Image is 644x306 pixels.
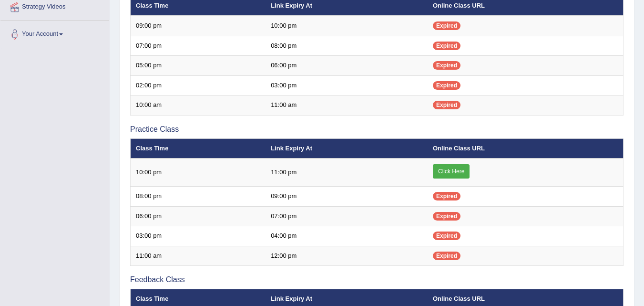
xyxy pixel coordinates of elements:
a: Click Here [433,164,470,179]
th: Class Time [131,138,266,158]
td: 03:00 pm [131,226,266,246]
span: Expired [433,232,460,240]
td: 10:00 pm [131,158,266,187]
span: Expired [433,21,460,30]
td: 03:00 pm [266,75,428,95]
td: 11:00 pm [266,158,428,187]
span: Expired [433,212,460,221]
td: 11:00 am [131,246,266,266]
span: Expired [433,81,460,90]
td: 05:00 pm [131,56,266,76]
td: 09:00 pm [266,187,428,207]
td: 07:00 pm [266,206,428,226]
span: Expired [433,101,460,109]
h3: Feedback Class [130,275,624,284]
h3: Practice Class [130,125,624,134]
td: 04:00 pm [266,226,428,246]
span: Expired [433,61,460,70]
td: 10:00 pm [266,16,428,36]
td: 06:00 pm [131,206,266,226]
td: 08:00 pm [131,187,266,207]
td: 06:00 pm [266,56,428,76]
td: 02:00 pm [131,75,266,95]
td: 09:00 pm [131,16,266,36]
td: 07:00 pm [131,36,266,56]
span: Expired [433,42,460,50]
th: Link Expiry At [266,138,428,158]
td: 12:00 pm [266,246,428,266]
span: Expired [433,252,460,260]
td: 11:00 am [266,95,428,116]
td: 10:00 am [131,95,266,116]
th: Online Class URL [428,138,624,158]
td: 08:00 pm [266,36,428,56]
span: Expired [433,192,460,200]
a: Your Account [0,21,109,45]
